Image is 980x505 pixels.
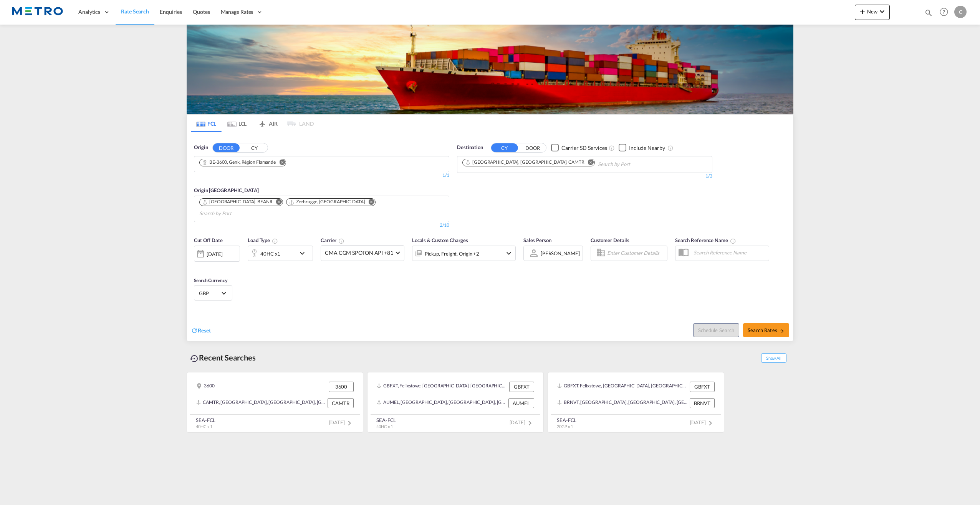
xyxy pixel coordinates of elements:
span: Rate Search [121,8,149,15]
div: 1/1 [194,172,449,179]
div: GBFXT, Felixstowe, United Kingdom, GB & Ireland, Europe [377,382,507,392]
span: Locals & Custom Charges [412,237,468,243]
div: [PERSON_NAME] [541,250,580,256]
md-icon: Unchecked: Search for CY (Container Yard) services for all selected carriers.Checked : Search for... [609,145,615,151]
button: DOOR [213,143,240,152]
span: Sales Person [523,237,551,243]
div: Antwerp, BEANR [202,199,273,205]
div: Recent Searches [187,349,259,366]
button: Remove [271,199,283,206]
button: icon-plus 400-fgNewicon-chevron-down [855,5,890,20]
md-select: Select Currency: £ GBPUnited Kingdom Pound [198,287,228,299]
span: [DATE] [510,419,535,425]
div: icon-magnify [924,8,933,20]
div: Carrier SD Services [561,144,607,152]
div: GBFXT [509,382,534,392]
div: BE-3600, Genk, Région Flamande [202,159,276,166]
div: 1/3 [457,173,712,179]
img: LCL+%26+FCL+BACKGROUND.png [187,25,793,114]
md-icon: icon-chevron-right [525,419,535,428]
div: GBFXT, Felixstowe, United Kingdom, GB & Ireland, Europe [557,382,688,392]
button: Remove [583,159,594,167]
recent-search-card: 3600 3600CAMTR, [GEOGRAPHIC_DATA], [GEOGRAPHIC_DATA], [GEOGRAPHIC_DATA], [GEOGRAPHIC_DATA], [GEOG... [187,372,363,433]
span: Destination [457,144,483,151]
span: Search Rates [748,327,785,333]
md-tab-item: AIR [252,115,283,132]
md-checkbox: Checkbox No Ink [619,144,665,152]
md-select: Sales Person: Chris Jones [540,248,581,259]
span: Manage Rates [221,8,253,16]
span: CMA CGM SPOTON API +81 [325,249,393,257]
div: 3600 [196,382,215,392]
md-icon: icon-chevron-right [706,419,715,428]
span: Carrier [321,237,344,243]
img: 25181f208a6c11efa6aa1bf80d4cef53.png [12,3,63,21]
input: Chips input. [598,158,671,171]
span: Analytics [78,8,100,16]
md-icon: icon-chevron-down [877,7,887,16]
span: 40HC x 1 [376,424,393,429]
button: DOOR [519,143,546,152]
span: Origin [194,144,208,151]
div: Press delete to remove this chip. [465,159,586,166]
div: BRNVT [690,398,715,408]
span: 40HC x 1 [196,424,212,429]
md-tab-item: FCL [191,115,222,132]
span: Enquiries [160,8,182,15]
input: Enter Customer Details [607,248,665,259]
div: Include Nearby [629,144,665,152]
span: GBP [199,290,220,297]
md-icon: icon-chevron-down [504,249,513,258]
div: SEA-FCL [376,417,396,424]
md-checkbox: Checkbox No Ink [551,144,607,152]
md-icon: icon-airplane [258,119,267,125]
div: C [954,6,967,18]
div: GBFXT [690,382,715,392]
span: [DATE] [329,419,354,425]
span: Origin [GEOGRAPHIC_DATA] [194,187,259,193]
div: OriginDOOR CY Chips container. Use arrow keys to select chips.1/1Origin [GEOGRAPHIC_DATA] Chips c... [187,132,793,341]
span: Load Type [248,237,278,243]
md-icon: Unchecked: Ignores neighbouring ports when fetching rates.Checked : Includes neighbouring ports w... [667,145,674,151]
div: SEA-FCL [196,417,215,424]
span: Search Reference Name [675,237,736,243]
div: 3600 [329,382,354,392]
div: CAMTR, Montreal, QC, Canada, North America, Americas [196,398,326,408]
div: AUMEL, Melbourne, Australia, Oceania, Oceania [377,398,507,408]
button: Note: By default Schedule search will only considerorigin ports, destination ports and cut off da... [693,323,739,337]
div: Help [937,5,954,19]
div: 40HC x1icon-chevron-down [248,246,313,261]
md-pagination-wrapper: Use the left and right arrow keys to navigate between tabs [191,115,314,132]
span: Show All [761,353,786,363]
div: CAMTR [328,398,354,408]
span: Quotes [193,8,210,15]
div: 40HC x1 [260,248,280,259]
input: Search by Port [199,208,272,220]
div: Press delete to remove this chip. [202,199,274,205]
div: 2/10 [440,222,449,229]
md-icon: icon-chevron-down [298,249,311,258]
recent-search-card: GBFXT, Felixstowe, [GEOGRAPHIC_DATA], [GEOGRAPHIC_DATA] & [GEOGRAPHIC_DATA], [GEOGRAPHIC_DATA] GB... [548,372,724,433]
button: Remove [274,159,286,167]
iframe: Chat [6,465,33,493]
div: AUMEL [508,398,534,408]
div: Press delete to remove this chip. [289,199,367,205]
span: New [858,8,887,15]
md-icon: icon-arrow-right [779,328,785,334]
button: CY [491,143,518,152]
div: [DATE] [194,246,240,262]
span: [DATE] [690,419,715,425]
div: Press delete to remove this chip. [202,159,277,166]
span: Customer Details [591,237,629,243]
div: SEA-FCL [557,417,576,424]
md-tab-item: LCL [222,115,252,132]
md-icon: icon-plus 400-fg [858,7,867,16]
md-icon: Your search will be saved by the below given name [730,238,736,244]
div: Montreal, QC, CAMTR [465,159,584,166]
md-chips-wrap: Chips container. Use arrow keys to select chips. [198,156,292,170]
md-icon: icon-chevron-right [345,419,354,428]
button: Remove [364,199,375,206]
div: Pickup Freight Origin Destination Factory Stuffingicon-chevron-down [412,246,516,261]
div: [DATE] [207,251,222,257]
